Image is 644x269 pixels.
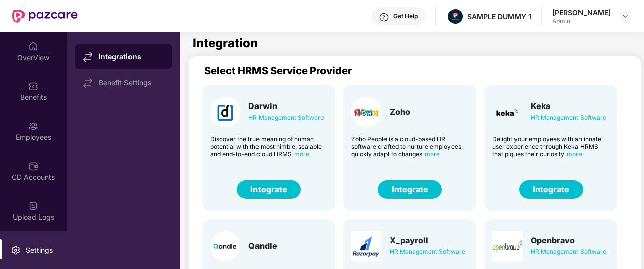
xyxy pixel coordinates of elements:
div: Zoho People is a cloud-based HR software crafted to nurture employees, quickly adapt to changes [351,135,468,158]
img: Card Logo [351,97,381,127]
button: Integrate [378,180,442,199]
img: svg+xml;base64,PHN2ZyB4bWxucz0iaHR0cDovL3d3dy53My5vcmcvMjAwMC9zdmciIHdpZHRoPSIxNy44MzIiIGhlaWdodD... [83,78,93,88]
button: Integrate [519,180,583,199]
img: Card Logo [492,231,523,261]
img: svg+xml;base64,PHN2ZyBpZD0iQ0RfQWNjb3VudHMiIGRhdGEtbmFtZT0iQ0QgQWNjb3VudHMiIHhtbG5zPSJodHRwOi8vd3... [28,161,38,171]
img: svg+xml;base64,PHN2ZyBpZD0iU2V0dGluZy0yMHgyMCIgeG1sbnM9Imh0dHA6Ly93d3cudzMub3JnLzIwMDAvc3ZnIiB3aW... [11,245,21,255]
div: Integrations [99,51,164,62]
div: Zoho [390,106,410,117]
div: HR Management Software [390,246,465,257]
img: svg+xml;base64,PHN2ZyBpZD0iVXBsb2FkX0xvZ3MiIGRhdGEtbmFtZT0iVXBsb2FkIExvZ3MiIHhtbG5zPSJodHRwOi8vd3... [28,201,38,211]
div: Benefit Settings [99,79,164,87]
img: Card Logo [492,97,523,127]
div: Admin [552,17,611,25]
img: svg+xml;base64,PHN2ZyBpZD0iSGVscC0zMngzMiIgeG1sbnM9Imh0dHA6Ly93d3cudzMub3JnLzIwMDAvc3ZnIiB3aWR0aD... [379,12,389,22]
div: HR Management Software [248,112,324,123]
div: Darwin [248,101,324,111]
span: more [425,150,440,158]
img: svg+xml;base64,PHN2ZyBpZD0iRHJvcGRvd24tMzJ4MzIiIHhtbG5zPSJodHRwOi8vd3d3LnczLm9yZy8yMDAwL3N2ZyIgd2... [622,12,630,20]
img: Card Logo [351,231,381,261]
div: HR Management Software [531,246,606,257]
div: Delight your employees with an innate user experience through Keka HRMS that piques their curiosity [492,135,609,158]
div: Keka [531,101,606,111]
div: Openbravo [531,235,606,245]
span: more [567,150,582,158]
div: Settings [23,245,56,255]
button: Integrate [237,180,301,199]
img: Card Logo [210,231,240,261]
div: X_payroll [390,235,465,245]
span: more [294,150,309,158]
div: Qandle [248,241,277,251]
div: Discover the true meaning of human potential with the most nimble, scalable and end-to-end cloud ... [210,135,327,158]
img: svg+xml;base64,PHN2ZyBpZD0iRW1wbG95ZWVzIiB4bWxucz0iaHR0cDovL3d3dy53My5vcmcvMjAwMC9zdmciIHdpZHRoPS... [28,121,38,131]
img: Card Logo [210,97,240,127]
img: Pazcare_Alternative_logo-01-01.png [448,9,463,24]
img: svg+xml;base64,PHN2ZyBpZD0iQmVuZWZpdHMiIHhtbG5zPSJodHRwOi8vd3d3LnczLm9yZy8yMDAwL3N2ZyIgd2lkdGg9Ij... [28,81,38,91]
img: svg+xml;base64,PHN2ZyB4bWxucz0iaHR0cDovL3d3dy53My5vcmcvMjAwMC9zdmciIHdpZHRoPSIxNy44MzIiIGhlaWdodD... [83,52,93,62]
h1: Integration [192,37,258,49]
img: svg+xml;base64,PHN2ZyBpZD0iSG9tZSIgeG1sbnM9Imh0dHA6Ly93d3cudzMub3JnLzIwMDAvc3ZnIiB3aWR0aD0iMjAiIG... [28,41,38,51]
div: [PERSON_NAME] [552,8,611,17]
div: Get Help [393,12,418,20]
div: SAMPLE DUMMY 1 [467,12,531,21]
img: New Pazcare Logo [12,10,78,23]
div: HR Management Software [531,112,606,123]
